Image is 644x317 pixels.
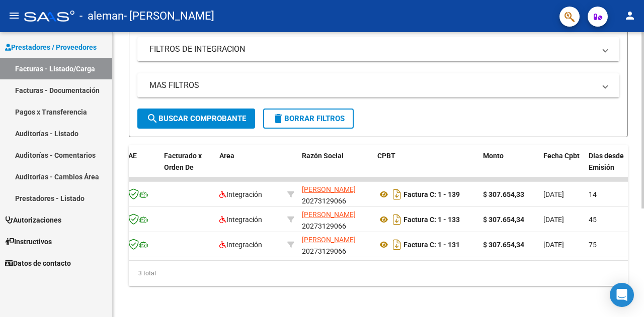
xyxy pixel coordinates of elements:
div: 20273129066 [302,184,369,205]
i: Descargar documento [390,212,404,228]
datatable-header-cell: Monto [479,145,539,189]
i: Descargar documento [390,237,404,253]
mat-icon: search [146,113,158,125]
span: Instructivos [5,236,52,247]
span: [PERSON_NAME] [302,185,356,193]
span: Fecha Cpbt [543,152,580,160]
mat-panel-title: MAS FILTROS [149,80,595,91]
datatable-header-cell: Fecha Cpbt [539,145,585,189]
span: - aleman [79,5,124,27]
mat-expansion-panel-header: FILTROS DE INTEGRACION [137,37,619,61]
mat-expansion-panel-header: MAS FILTROS [137,73,619,97]
span: Datos de contacto [5,258,71,269]
span: - [PERSON_NAME] [124,5,214,27]
span: CPBT [377,152,395,160]
span: Borrar Filtros [272,114,345,123]
button: Buscar Comprobante [137,109,255,129]
span: 45 [589,216,597,224]
span: [DATE] [543,241,564,249]
i: Descargar documento [390,186,404,202]
strong: $ 307.654,34 [483,216,524,224]
mat-icon: menu [8,10,20,22]
datatable-header-cell: Días desde Emisión [585,145,630,189]
span: [DATE] [543,190,564,198]
strong: $ 307.654,33 [483,190,524,198]
datatable-header-cell: Razón Social [298,145,373,189]
mat-icon: delete [272,113,284,125]
span: Monto [483,152,504,160]
datatable-header-cell: CAE [120,145,160,189]
span: 75 [589,241,597,249]
datatable-header-cell: Facturado x Orden De [160,145,215,189]
strong: $ 307.654,34 [483,241,524,249]
div: 3 total [129,261,628,286]
span: Integración [219,216,262,224]
div: Open Intercom Messenger [610,283,634,307]
span: Integración [219,190,262,198]
span: Días desde Emisión [589,152,624,171]
span: 14 [589,190,597,198]
strong: Factura C: 1 - 139 [404,190,460,198]
span: [PERSON_NAME] [302,236,356,244]
span: Integración [219,241,262,249]
datatable-header-cell: Area [215,145,283,189]
button: Borrar Filtros [263,109,354,129]
span: [PERSON_NAME] [302,210,356,219]
strong: Factura C: 1 - 131 [404,241,460,249]
span: CAE [124,152,137,160]
span: Razón Social [302,152,344,160]
span: Buscar Comprobante [146,114,246,123]
mat-panel-title: FILTROS DE INTEGRACION [149,44,595,55]
span: Prestadores / Proveedores [5,42,97,53]
div: 20273129066 [302,234,369,255]
span: Autorizaciones [5,215,61,226]
strong: Factura C: 1 - 133 [404,216,460,224]
div: 20273129066 [302,209,369,230]
datatable-header-cell: CPBT [373,145,479,189]
span: [DATE] [543,216,564,224]
mat-icon: person [624,10,636,22]
span: Area [219,152,234,160]
span: Facturado x Orden De [164,152,202,171]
